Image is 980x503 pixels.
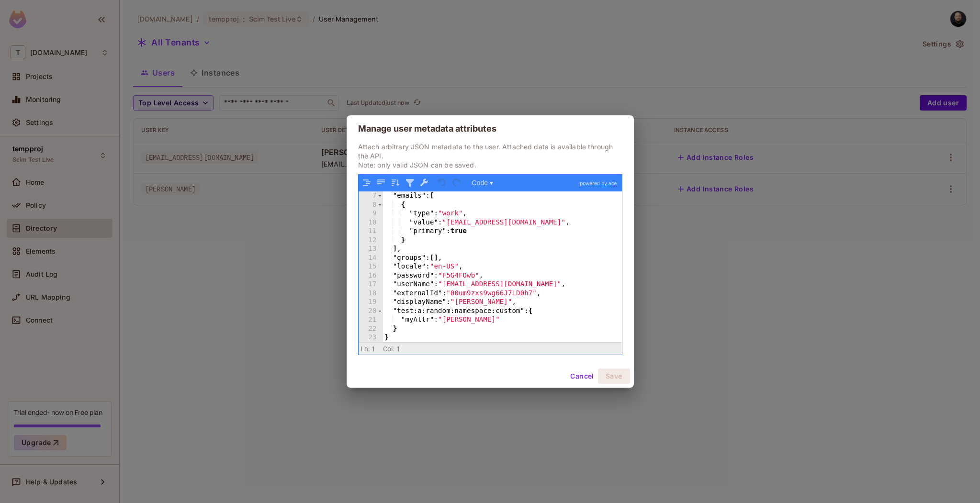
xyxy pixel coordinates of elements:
[404,177,416,189] button: Filter, sort, or transform contents
[360,345,370,353] span: Ln:
[451,177,463,189] button: Redo (Ctrl+Shift+Z)
[359,218,383,227] div: 10
[359,333,383,342] div: 23
[359,307,383,316] div: 20
[359,271,383,280] div: 16
[372,345,375,353] span: 1
[359,191,383,201] div: 7
[389,177,402,189] button: Sort contents
[566,369,597,384] button: Cancel
[418,177,430,189] button: Repair JSON: fix quotes and escape characters, remove comments and JSONP notation, turn JavaScrip...
[359,254,383,263] div: 14
[359,227,383,236] div: 11
[359,209,383,218] div: 9
[359,236,383,245] div: 12
[375,177,387,189] button: Compact JSON data, remove all whitespaces (Ctrl+Shift+I)
[383,345,394,353] span: Col:
[358,142,622,169] p: Attach arbitrary JSON metadata to the user. Attached data is available through the API. Note: onl...
[359,315,383,324] div: 21
[359,324,383,334] div: 22
[575,175,621,192] a: powered by ace
[469,177,496,189] button: Code ▾
[359,262,383,271] div: 15
[359,201,383,210] div: 8
[359,245,383,254] div: 13
[598,369,630,384] button: Save
[359,289,383,298] div: 18
[360,177,373,189] button: Format JSON data, with proper indentation and line feeds (Ctrl+I)
[347,115,634,142] h2: Manage user metadata attributes
[396,345,400,353] span: 1
[359,280,383,289] div: 17
[436,177,449,189] button: Undo last action (Ctrl+Z)
[359,298,383,307] div: 19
